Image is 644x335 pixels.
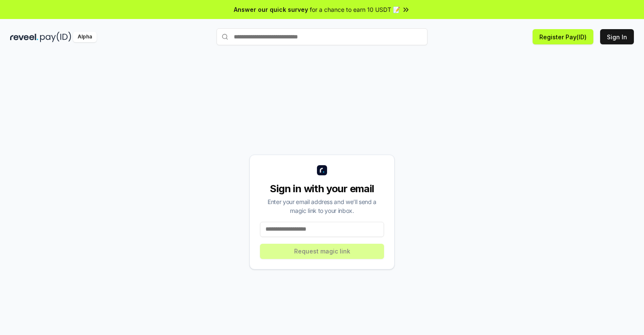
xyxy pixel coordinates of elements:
span: for a chance to earn 10 USDT 📝 [310,5,400,14]
div: Enter your email address and we’ll send a magic link to your inbox. [260,197,384,215]
div: Alpha [73,32,97,42]
span: Answer our quick survey [234,5,308,14]
img: reveel_dark [10,32,38,42]
button: Register Pay(ID) [533,29,593,44]
button: Sign In [600,29,634,44]
img: pay_id [40,32,71,42]
div: Sign in with your email [260,182,384,196]
img: logo_small [317,165,327,175]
